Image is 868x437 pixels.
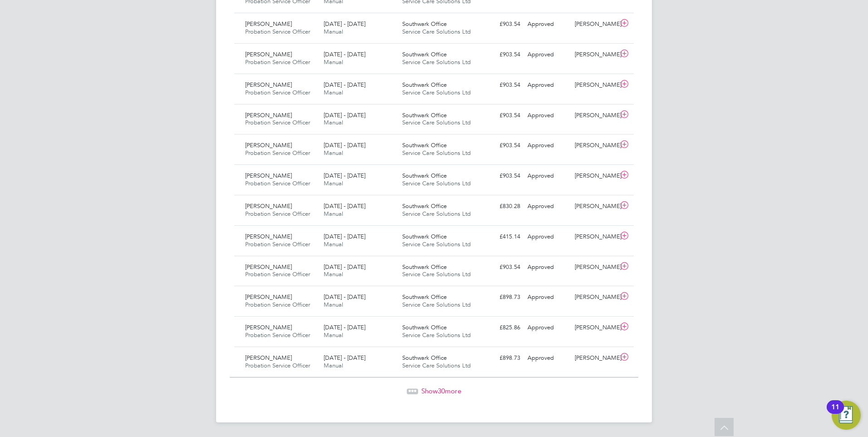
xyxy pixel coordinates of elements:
div: £898.73 [477,290,524,305]
span: Service Care Solutions Ltd [402,240,471,248]
span: [PERSON_NAME] [245,50,292,58]
span: [DATE] - [DATE] [324,323,365,331]
div: Approved [524,169,571,184]
span: Manual [324,58,343,66]
div: [PERSON_NAME] [571,108,618,123]
div: Approved [524,229,571,244]
div: Approved [524,260,571,275]
span: Service Care Solutions Ltd [402,331,471,339]
span: Southwark Office [402,141,447,149]
span: [PERSON_NAME] [245,111,292,119]
span: Service Care Solutions Ltd [402,179,471,187]
span: 30 [438,387,445,395]
span: Manual [324,179,343,187]
div: [PERSON_NAME] [571,138,618,153]
div: [PERSON_NAME] [571,169,618,184]
div: Approved [524,108,571,123]
div: [PERSON_NAME] [571,229,618,244]
div: [PERSON_NAME] [571,260,618,275]
span: Service Care Solutions Ltd [402,301,471,308]
span: Manual [324,240,343,248]
span: Probation Service Officer [245,301,310,308]
div: Approved [524,199,571,214]
span: Southwark Office [402,233,447,240]
span: Southwark Office [402,263,447,271]
div: £903.54 [477,108,524,123]
button: Open Resource Center, 11 new notifications [832,401,861,430]
span: [PERSON_NAME] [245,354,292,362]
span: Southwark Office [402,354,447,362]
span: Manual [324,270,343,278]
span: Service Care Solutions Ltd [402,58,471,66]
span: [PERSON_NAME] [245,233,292,240]
div: [PERSON_NAME] [571,17,618,32]
span: [PERSON_NAME] [245,323,292,331]
div: £903.54 [477,138,524,153]
div: [PERSON_NAME] [571,199,618,214]
span: [DATE] - [DATE] [324,263,365,271]
div: £415.14 [477,229,524,244]
span: [DATE] - [DATE] [324,202,365,210]
span: Probation Service Officer [245,28,310,35]
div: £825.86 [477,320,524,335]
div: £903.54 [477,17,524,32]
span: Service Care Solutions Ltd [402,28,471,35]
span: Service Care Solutions Ltd [402,210,471,218]
span: Service Care Solutions Ltd [402,89,471,96]
div: Approved [524,290,571,305]
div: Approved [524,351,571,366]
span: Service Care Solutions Ltd [402,362,471,369]
div: Approved [524,138,571,153]
span: Probation Service Officer [245,119,310,126]
span: Show more [421,387,461,395]
span: Probation Service Officer [245,240,310,248]
div: [PERSON_NAME] [571,351,618,366]
div: [PERSON_NAME] [571,47,618,62]
div: £903.54 [477,47,524,62]
span: [PERSON_NAME] [245,20,292,28]
div: [PERSON_NAME] [571,78,618,93]
span: Manual [324,301,343,308]
div: £903.54 [477,169,524,184]
span: Southwark Office [402,323,447,331]
div: 11 [831,407,839,419]
span: Southwark Office [402,202,447,210]
span: Southwark Office [402,50,447,58]
div: Approved [524,47,571,62]
span: Southwark Office [402,172,447,179]
span: [DATE] - [DATE] [324,141,365,149]
span: Probation Service Officer [245,149,310,157]
span: Service Care Solutions Ltd [402,270,471,278]
div: [PERSON_NAME] [571,320,618,335]
span: Manual [324,119,343,126]
span: Probation Service Officer [245,331,310,339]
span: [DATE] - [DATE] [324,354,365,362]
span: Service Care Solutions Ltd [402,149,471,157]
div: £903.54 [477,78,524,93]
span: Manual [324,331,343,339]
span: [PERSON_NAME] [245,202,292,210]
span: [DATE] - [DATE] [324,20,365,28]
div: [PERSON_NAME] [571,290,618,305]
span: Southwark Office [402,293,447,301]
div: £903.54 [477,260,524,275]
span: Manual [324,362,343,369]
span: [DATE] - [DATE] [324,172,365,179]
span: [PERSON_NAME] [245,81,292,89]
span: Service Care Solutions Ltd [402,119,471,126]
span: Probation Service Officer [245,179,310,187]
span: Southwark Office [402,111,447,119]
span: Probation Service Officer [245,270,310,278]
span: [DATE] - [DATE] [324,111,365,119]
div: Approved [524,17,571,32]
span: [PERSON_NAME] [245,141,292,149]
span: [DATE] - [DATE] [324,81,365,89]
span: [PERSON_NAME] [245,263,292,271]
div: Approved [524,320,571,335]
div: £830.28 [477,199,524,214]
span: Manual [324,89,343,96]
span: [DATE] - [DATE] [324,293,365,301]
span: Probation Service Officer [245,58,310,66]
span: Probation Service Officer [245,89,310,96]
span: [PERSON_NAME] [245,293,292,301]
